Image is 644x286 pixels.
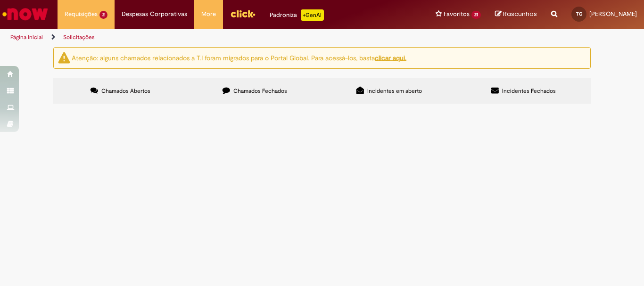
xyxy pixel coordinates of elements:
[10,33,43,41] a: Página inicial
[471,11,481,19] span: 21
[65,9,98,19] span: Requisições
[301,9,324,21] p: +GenAi
[63,33,95,41] a: Solicitações
[495,10,537,19] a: Rascunhos
[230,7,256,21] img: click_logo_yellow_360x200.png
[7,29,422,46] ul: Trilhas de página
[201,9,216,19] span: More
[270,9,324,21] div: Padroniza
[503,9,537,18] span: Rascunhos
[576,11,582,17] span: TG
[375,53,406,62] a: clicar aqui.
[502,87,556,95] span: Incidentes Fechados
[101,87,150,95] span: Chamados Abertos
[367,87,422,95] span: Incidentes em aberto
[589,10,637,18] span: [PERSON_NAME]
[444,9,470,19] span: Favoritos
[1,5,50,24] img: ServiceNow
[99,11,107,19] span: 2
[233,87,287,95] span: Chamados Fechados
[72,53,406,62] ng-bind-html: Atenção: alguns chamados relacionados a T.I foram migrados para o Portal Global. Para acessá-los,...
[122,9,187,19] span: Despesas Corporativas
